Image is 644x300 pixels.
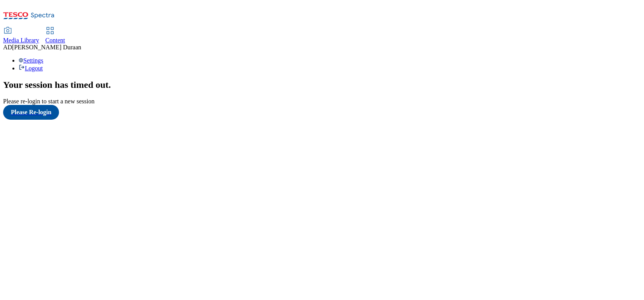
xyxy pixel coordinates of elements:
[3,28,39,44] a: Media Library
[12,44,81,51] span: [PERSON_NAME] Duraan
[3,37,39,44] span: Media Library
[19,65,43,72] a: Logout
[109,80,111,90] span: .
[45,28,65,44] a: Content
[3,105,59,120] button: Please Re-login
[3,98,641,105] div: Please re-login to start a new session
[3,44,12,51] span: AD
[19,57,43,64] a: Settings
[3,80,641,90] h2: Your session has timed out
[3,105,641,120] a: Please Re-login
[45,37,65,44] span: Content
